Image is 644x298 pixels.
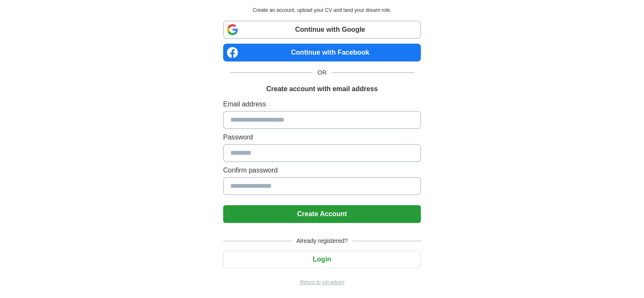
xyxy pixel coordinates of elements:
span: OR [312,68,332,77]
p: Create an account, upload your CV and land your dream role. [225,6,419,14]
a: Continue with Facebook [223,44,421,61]
span: Already registered? [291,237,353,245]
button: Create Account [223,205,421,223]
h1: Create account with email address [266,84,378,94]
button: Login [223,251,421,268]
a: Return to job advert [223,279,421,286]
label: Confirm password [223,165,421,175]
label: Password [223,132,421,142]
a: Login [223,256,421,263]
a: Continue with Google [223,21,421,39]
label: Email address [223,99,421,109]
